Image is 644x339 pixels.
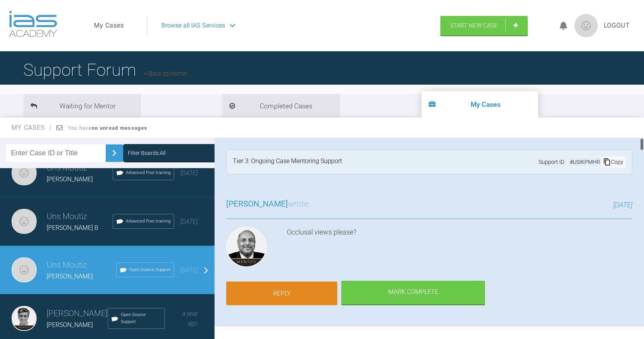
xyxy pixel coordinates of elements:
[12,160,37,185] img: Uns Moutiz
[6,144,106,162] input: Enter Case ID or Title
[47,273,93,280] span: [PERSON_NAME]
[47,162,113,175] h3: Uns Moutiz
[126,218,171,225] span: Advanced Post-training
[222,94,339,118] li: Completed Cases
[12,209,37,234] img: Uns Moutiz
[180,266,198,274] span: [DATE]
[226,198,314,211] h3: wrote...
[47,307,108,320] h3: [PERSON_NAME]
[613,201,632,209] span: [DATE]
[604,21,630,31] a: Logout
[602,157,625,167] div: Copy
[47,321,93,329] span: [PERSON_NAME]
[47,259,116,272] h3: Uns Moutiz
[12,124,52,131] span: My Cases
[440,16,528,35] a: Start New Case
[226,282,337,306] a: Reply
[182,310,198,327] span: a year ago
[180,169,198,177] span: [DATE]
[121,311,162,325] span: Open Source Support
[23,94,140,118] li: Waiting for Mentor
[574,14,598,37] img: profile.png
[47,224,98,231] span: [PERSON_NAME] B
[233,156,342,168] div: Tier 3: Ongoing Case Mentoring Support
[108,147,120,159] img: chevronRight.28bd32b0.svg
[68,125,147,131] span: You have
[12,306,37,331] img: Asif Chatoo
[161,21,225,31] span: Browse all IAS Services
[144,70,187,77] a: Back to Home
[539,158,564,166] span: Support ID
[450,22,497,29] span: Start New Case
[129,266,171,273] span: Open Source Support
[12,257,37,282] img: Uns Moutiz
[47,176,93,183] span: [PERSON_NAME]
[341,281,485,305] div: Mark Complete
[23,56,187,83] h1: Support Forum
[92,125,147,131] strong: no unread messages
[47,210,113,223] h3: Uns Moutiz
[180,218,198,225] span: [DATE]
[126,169,171,176] span: Advanced Post-training
[422,91,538,118] li: My Cases
[568,158,602,166] div: # USIKPMHR
[226,227,267,267] img: Utpalendu Bose
[9,11,57,37] img: logo-light.3e3ef733.png
[94,21,124,31] a: My Cases
[128,149,166,157] div: Filter Boards: All
[287,227,632,270] div: Occlusal views please?
[226,199,288,209] span: [PERSON_NAME]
